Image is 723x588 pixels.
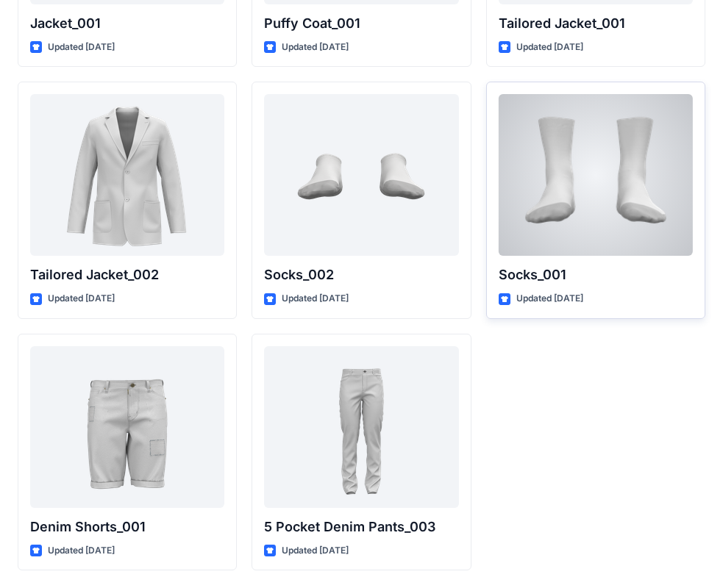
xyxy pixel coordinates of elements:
p: Updated [DATE] [516,40,583,55]
p: Updated [DATE] [48,543,115,559]
p: Updated [DATE] [282,543,349,559]
a: Socks_001 [499,94,693,256]
p: Socks_001 [499,265,693,285]
p: Jacket_001 [30,13,224,34]
p: Updated [DATE] [282,291,349,306]
p: Tailored Jacket_001 [499,13,693,34]
p: Updated [DATE] [48,40,115,55]
p: Updated [DATE] [516,291,583,306]
p: Puffy Coat_001 [264,13,458,34]
a: 5 Pocket Denim Pants_003 [264,346,458,508]
p: Updated [DATE] [48,291,115,306]
a: Socks_002 [264,94,458,256]
a: Tailored Jacket_002 [30,94,224,256]
p: Denim Shorts_001 [30,517,224,537]
p: 5 Pocket Denim Pants_003 [264,517,458,537]
p: Tailored Jacket_002 [30,265,224,285]
a: Denim Shorts_001 [30,346,224,508]
p: Updated [DATE] [282,40,349,55]
p: Socks_002 [264,265,458,285]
